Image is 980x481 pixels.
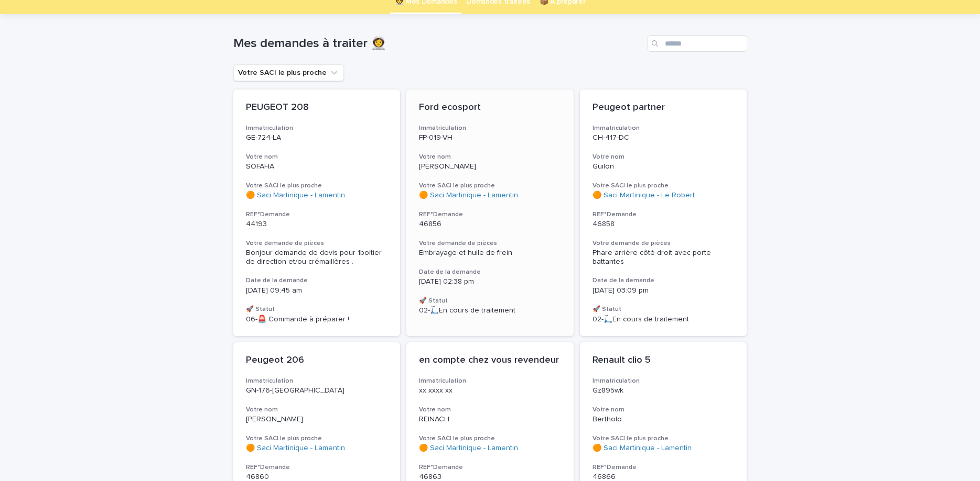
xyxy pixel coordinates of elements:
p: xx xxxx xx [419,386,561,395]
h1: Mes demandes à traiter 👩‍🚀 [233,36,643,51]
h3: Votre SACI le plus proche [593,182,735,190]
input: Search [648,35,747,52]
h3: Votre nom [246,406,388,414]
p: CH-417-DC [593,133,735,142]
a: 🟠 Saci Martinique - Lamentin [246,444,345,453]
a: 🟠 Saci Martinique - Lamentin [246,191,345,200]
a: 🟠 Saci Martinique - Lamentin [419,444,518,453]
h3: Votre nom [593,153,735,161]
h3: 🚀 Statut [419,297,561,305]
p: [DATE] 02:38 pm [419,277,561,286]
h3: Votre nom [419,406,561,414]
p: Gz895wk [593,386,735,395]
button: Votre SACI le plus proche [233,64,344,81]
h3: Votre demande de pièces [419,239,561,248]
h3: Votre SACI le plus proche [246,182,388,190]
h3: Votre demande de pièces [246,239,388,248]
h3: Votre nom [593,406,735,414]
a: 🟠 Saci Martinique - Lamentin [593,444,692,453]
p: GN-176-[GEOGRAPHIC_DATA] [246,386,388,395]
h3: Votre nom [419,153,561,161]
h3: Immatriculation [593,124,735,132]
h3: Votre demande de pièces [593,239,735,248]
p: 46858 [593,220,735,229]
h3: Immatriculation [419,377,561,385]
a: Ford ecosportImmatriculationFP-019-VHVotre nom[PERSON_NAME]Votre SACI le plus proche🟠 Saci Martin... [406,90,574,336]
h3: Immatriculation [593,377,735,385]
p: 46856 [419,220,561,229]
h3: Votre nom [246,153,388,161]
h3: 🚀 Statut [246,305,388,314]
p: [DATE] 09:45 am [246,286,388,295]
h3: REF°Demande [593,463,735,472]
a: Peugeot partnerImmatriculationCH-417-DCVotre nomGuilonVotre SACI le plus proche🟠 Saci Martinique ... [580,90,747,336]
p: Peugeot 206 [246,355,388,366]
p: Ford ecosport [419,102,561,114]
h3: Votre SACI le plus proche [246,434,388,443]
h3: REF°Demande [593,210,735,219]
p: 06-🚨 Commande à préparer ! [246,315,388,324]
a: 🟠 Saci Martinique - Le Robert [593,191,695,200]
h3: REF°Demande [419,210,561,219]
p: PEUGEOT 208 [246,102,388,114]
h3: Votre SACI le plus proche [593,434,735,443]
span: Bonjour demande de devis pour 1boitier de direction et/ou crémaillères . [246,249,384,265]
h3: Date de la demande [246,276,388,285]
p: 02-🛴En cours de traitement [593,315,735,324]
p: [PERSON_NAME] [419,162,561,171]
h3: Date de la demande [419,268,561,276]
p: FP-019-VH [419,133,561,142]
a: PEUGEOT 208ImmatriculationGE-724-LAVotre nomSOFAHAVotre SACI le plus proche🟠 Saci Martinique - La... [233,90,401,336]
p: SOFAHA [246,162,388,171]
h3: 🚀 Statut [593,305,735,314]
p: 44193 [246,220,388,229]
h3: Votre SACI le plus proche [419,434,561,443]
p: en compte chez vous revendeur [419,355,561,366]
h3: REF°Demande [246,463,388,472]
h3: Date de la demande [593,276,735,285]
h3: REF°Demande [246,210,388,219]
p: [DATE] 03:09 pm [593,286,735,295]
p: Renault clio 5 [593,355,735,366]
p: Peugeot partner [593,102,735,114]
p: REINACH [419,415,561,424]
p: Bertholo [593,415,735,424]
span: Phare arrière côté droit avec porte battantes [593,249,713,265]
p: 02-🛴En cours de traitement [419,306,561,315]
h3: Immatriculation [246,124,388,132]
span: Embrayage et huile de frein [419,249,512,256]
h3: Immatriculation [246,377,388,385]
h3: REF°Demande [419,463,561,472]
p: Guilon [593,162,735,171]
p: [PERSON_NAME] [246,415,388,424]
h3: Votre SACI le plus proche [419,182,561,190]
h3: Immatriculation [419,124,561,132]
a: 🟠 Saci Martinique - Lamentin [419,191,518,200]
p: GE-724-LA [246,133,388,142]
